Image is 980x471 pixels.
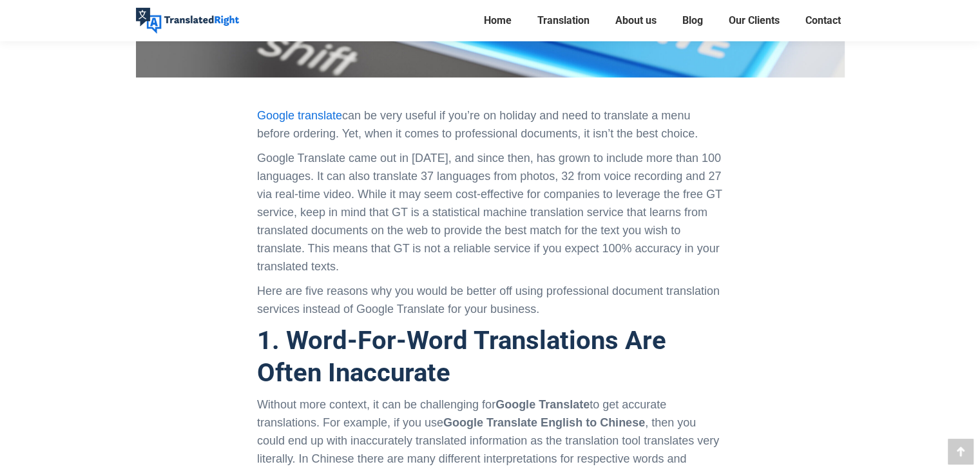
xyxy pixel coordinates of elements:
a: Our Clients [725,12,783,30]
a: Blog [678,12,707,30]
span: Translation [537,14,590,27]
a: About us [611,12,660,30]
span: About us [615,14,657,27]
a: Home [480,12,515,30]
p: can be very useful if you’re on holiday and need to translate a menu before ordering. Yet, when i... [257,106,723,143]
img: Translated Right [136,8,239,34]
a: Contact [802,12,845,30]
a: Translation [533,12,593,30]
p: Google Translate came out in [DATE], and since then, has grown to include more than 100 languages... [257,149,723,276]
a: Google translate [257,109,342,122]
span: Our Clients [729,14,780,27]
strong: Google Translate English to Chinese [443,416,645,429]
span: Home [484,14,512,27]
strong: Google Translate [495,398,590,411]
p: Here are five reasons why you would be better off using professional document translation service... [257,282,723,318]
span: Contact [805,14,841,27]
span: Blog [682,14,703,27]
strong: 1. Word-For-Word Translations Are Often Inaccurate [257,325,666,388]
